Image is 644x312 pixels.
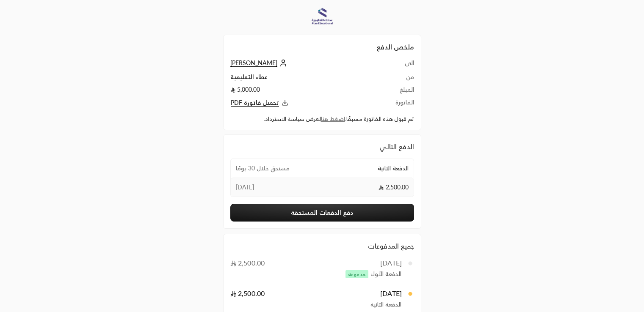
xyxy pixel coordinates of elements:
[230,59,289,66] a: [PERSON_NAME]
[230,142,414,152] div: الدفع التالي
[230,115,414,123] div: تم قبول هذه الفاتورة مسبقًا. لعرض سياسة الاسترداد.
[230,241,414,251] div: جميع المدفوعات
[230,73,371,85] td: عطاء التعليمية
[231,99,279,107] span: تحميل فاتورة PDF
[345,270,368,278] span: مدفوعة
[236,183,254,192] span: [DATE]
[371,59,414,73] td: الى
[230,204,414,222] button: دفع الدفعات المستحقة
[311,5,334,28] img: Company Logo
[379,183,409,192] span: 2,500.00
[230,42,414,52] h2: ملخص الدفع
[230,85,371,98] td: 5,000.00
[380,288,402,298] div: [DATE]
[230,289,265,297] span: 2,500.00
[378,164,409,172] span: الدفعة الثانية
[380,258,402,268] div: [DATE]
[230,98,371,108] button: تحميل فاتورة PDF
[371,73,414,85] td: من
[371,98,414,108] td: الفاتورة
[321,115,345,122] a: اضغط هنا
[236,164,290,172] span: مستحق خلال 30 يومًا
[371,85,414,98] td: المبلغ
[370,300,401,309] span: الدفعة الثانية
[230,259,265,267] span: 2,500.00
[230,59,277,67] span: [PERSON_NAME]
[343,270,401,279] span: الدفعة الأولى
